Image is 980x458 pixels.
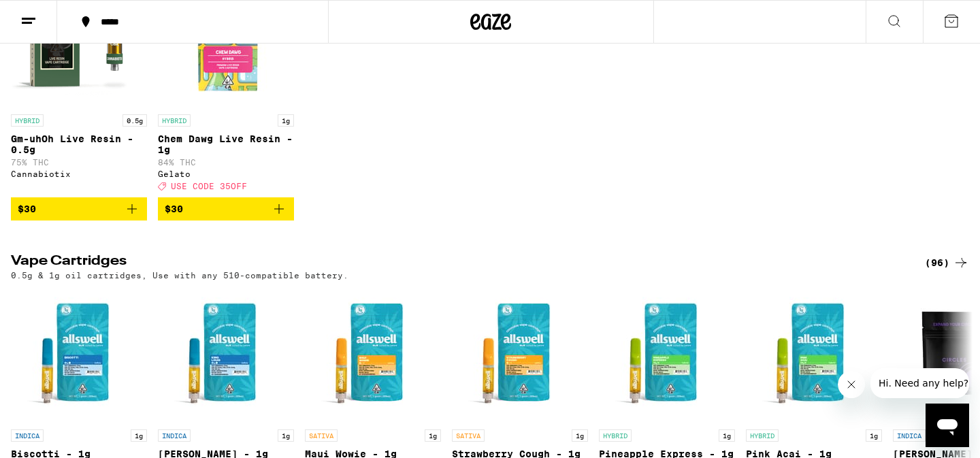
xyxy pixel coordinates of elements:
[158,133,294,155] p: Chem Dawg Live Resin - 1g
[870,368,969,398] iframe: Message from company
[925,255,969,271] a: (96)
[158,114,191,127] p: HYBRID
[11,133,147,155] p: Gm-uhOh Live Resin - 0.5g
[746,287,882,423] img: Allswell - Pink Acai - 1g
[452,287,588,423] img: Allswell - Strawberry Cough - 1g
[893,429,926,442] p: INDICA
[158,169,294,178] div: Gelato
[599,429,632,442] p: HYBRID
[572,429,588,442] p: 1g
[158,158,294,167] p: 84% THC
[11,429,44,442] p: INDICA
[11,169,147,178] div: Cannabiotix
[165,203,183,214] span: $30
[158,287,294,423] img: Allswell - King Louis XIII - 1g
[11,114,44,127] p: HYBRID
[305,429,338,442] p: SATIVA
[719,429,735,442] p: 1g
[171,182,247,191] span: USE CODE 35OFF
[278,429,294,442] p: 1g
[18,203,36,214] span: $30
[11,255,902,271] h2: Vape Cartridges
[131,429,147,442] p: 1g
[122,114,147,127] p: 0.5g
[11,271,348,280] p: 0.5g & 1g oil cartridges, Use with any 510-compatible battery.
[158,429,191,442] p: INDICA
[599,287,735,423] img: Allswell - Pineapple Express - 1g
[838,371,865,398] iframe: Close message
[305,287,441,423] img: Allswell - Maui Wowie - 1g
[158,197,294,220] button: Add to bag
[866,429,882,442] p: 1g
[452,429,485,442] p: SATIVA
[926,404,969,447] iframe: Button to launch messaging window
[278,114,294,127] p: 1g
[11,287,147,423] img: Allswell - Biscotti - 1g
[11,158,147,167] p: 75% THC
[746,429,779,442] p: HYBRID
[425,429,441,442] p: 1g
[11,197,147,220] button: Add to bag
